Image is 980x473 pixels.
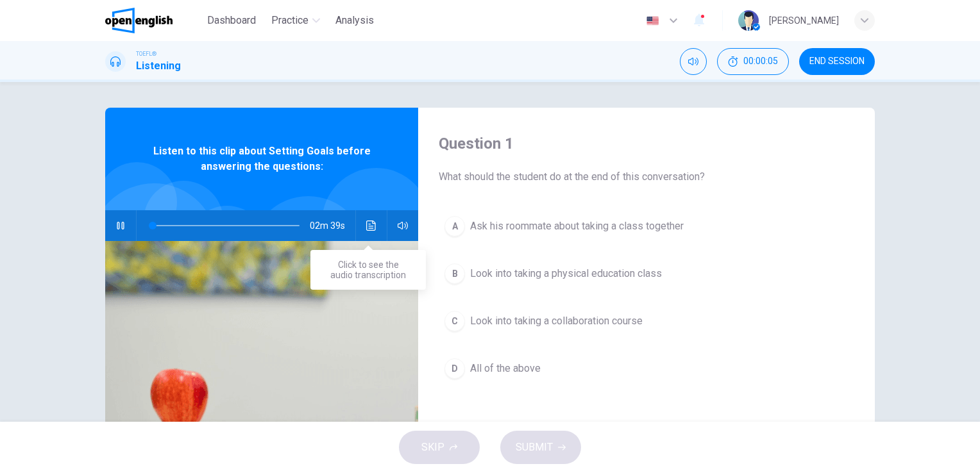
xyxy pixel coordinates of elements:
[470,313,643,329] span: Look into taking a collaboration course
[444,311,465,331] div: C
[310,250,426,290] div: Click to see the audio transcription
[330,9,379,32] button: Analysis
[271,13,308,28] span: Practice
[769,13,839,28] div: [PERSON_NAME]
[470,266,662,281] span: Look into taking a physical education class
[444,216,465,236] div: A
[809,56,865,67] span: END SESSION
[470,219,684,234] span: Ask his roommate about taking a class together
[439,210,854,242] button: AAsk his roommate about taking a class together
[444,263,465,284] div: B
[310,210,355,241] span: 02m 39s
[105,8,202,33] a: OpenEnglish logo
[717,48,789,75] div: Hide
[207,13,256,28] span: Dashboard
[335,13,374,28] span: Analysis
[136,58,181,74] h1: Listening
[743,56,778,67] span: 00:00:05
[645,16,661,26] img: en
[799,48,875,75] button: END SESSION
[266,9,325,32] button: Practice
[439,353,854,385] button: DAll of the above
[717,48,789,75] button: 00:00:05
[439,169,854,185] span: What should the student do at the end of this conversation?
[470,361,541,376] span: All of the above
[202,9,261,32] button: Dashboard
[105,8,173,33] img: OpenEnglish logo
[361,210,382,241] button: Click to see the audio transcription
[439,258,854,290] button: BLook into taking a physical education class
[439,305,854,337] button: CLook into taking a collaboration course
[136,49,156,58] span: TOEFL®
[738,10,759,31] img: Profile picture
[444,358,465,379] div: D
[680,48,707,75] div: Mute
[147,144,376,174] span: Listen to this clip about Setting Goals before answering the questions:
[439,133,854,154] h4: Question 1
